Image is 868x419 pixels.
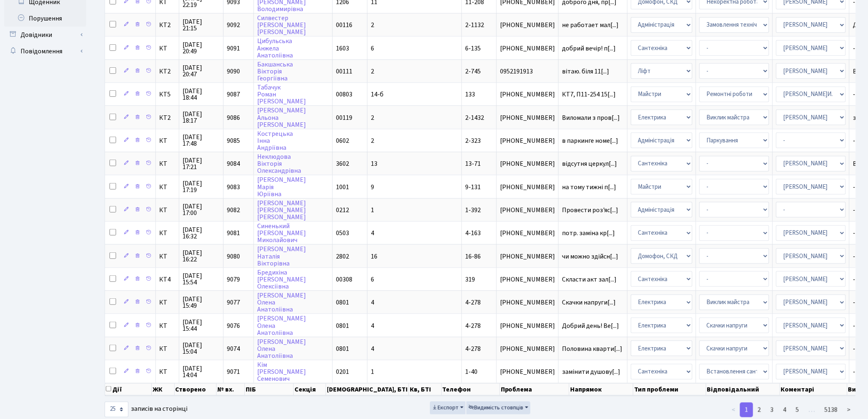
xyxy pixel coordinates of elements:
span: [DATE] 18:17 [183,111,220,124]
span: 9-131 [465,183,481,192]
a: [PERSON_NAME]ОленаАнатоліївна [257,291,306,314]
span: 9091 [227,44,240,53]
span: КТ [159,253,176,260]
span: в паркинге номе[...] [562,136,618,145]
span: КТ [159,369,176,375]
span: 3602 [336,159,349,168]
span: добрий вечір! п[...] [562,44,616,53]
span: 00803 [336,90,352,99]
span: Скласти акт зал[...] [562,275,617,284]
span: чи можно здійсн[...] [562,252,618,261]
span: [DATE] 17:00 [183,203,220,216]
span: 1001 [336,183,349,192]
span: не работает мал[...] [562,21,619,30]
span: 1603 [336,44,349,53]
span: 9 [371,183,374,192]
span: 9080 [227,252,240,261]
span: потр. заміна кр[...] [562,229,615,238]
span: 4 [371,321,374,330]
span: 00111 [336,67,352,76]
a: КострецькаІннаАндріївна [257,129,293,152]
span: 13 [371,159,377,168]
span: 0212 [336,206,349,215]
span: 00116 [336,21,352,30]
a: 1 [740,403,753,417]
span: 4 [371,344,374,353]
label: записів на сторінці [105,402,187,417]
span: 4-163 [465,229,481,238]
span: 2802 [336,252,349,261]
span: КТ [159,323,176,329]
span: 00119 [336,113,352,122]
span: Видимість стовпців [468,404,523,412]
span: 6 [371,275,374,284]
button: Видимість стовпців [466,402,530,414]
span: 1-392 [465,206,481,215]
span: [PHONE_NUMBER] [500,114,555,121]
span: 4-278 [465,321,481,330]
th: [DEMOGRAPHIC_DATA], БТІ [326,383,409,396]
a: ЦибульськаАнжелаАнатоліївна [257,37,293,60]
span: [DATE] 18:44 [183,88,220,101]
span: 4-278 [465,344,481,353]
span: 2 [371,21,374,30]
a: НеклюдоваВікторіяОлександрівна [257,152,301,175]
span: 9083 [227,183,240,192]
th: Тип проблеми [633,383,706,396]
span: вітаю. біля 11[...] [562,67,609,76]
a: [PERSON_NAME]Альона[PERSON_NAME] [257,106,306,129]
a: [PERSON_NAME]ОленаАнатоліївна [257,337,306,360]
span: Скачки напруги[...] [562,298,616,307]
span: КТ [159,184,176,190]
span: 9076 [227,321,240,330]
a: Силвестер[PERSON_NAME][PERSON_NAME] [257,14,306,37]
span: [DATE] 14:04 [183,365,220,378]
th: Дії [105,383,152,396]
span: [DATE] 16:32 [183,227,220,240]
th: Відповідальний [706,383,780,396]
span: 6-135 [465,44,481,53]
a: [PERSON_NAME][PERSON_NAME][PERSON_NAME] [257,199,306,222]
span: 9090 [227,67,240,76]
span: КТ5 [159,91,176,98]
span: 9092 [227,21,240,30]
span: 9085 [227,136,240,145]
span: 0503 [336,229,349,238]
span: [PHONE_NUMBER] [500,230,555,236]
span: на тому тижні п[...] [562,183,616,192]
span: 1 [371,367,374,376]
th: № вх. [217,383,245,396]
th: Телефон [442,383,500,396]
span: 1 [371,206,374,215]
span: КТ2 [159,22,176,28]
span: 9086 [227,113,240,122]
span: КТ7, П11-254 15[...] [562,90,616,99]
span: 14-б [371,90,384,99]
span: 4 [371,298,374,307]
a: Бредихіна[PERSON_NAME]Олексіївна [257,268,306,291]
span: 4 [371,229,374,238]
span: [DATE] 15:54 [183,272,220,286]
span: 9082 [227,206,240,215]
th: Кв, БТІ [409,383,441,396]
span: [DATE] 15:04 [183,342,220,355]
span: КТ [159,230,176,236]
a: 2 [753,403,766,417]
span: [PHONE_NUMBER] [500,276,555,283]
a: 5138 [820,403,843,417]
a: Довідники [4,27,86,43]
span: [PHONE_NUMBER] [500,346,555,352]
th: Секція [294,383,326,396]
span: [PHONE_NUMBER] [500,137,555,144]
button: Експорт [430,402,466,414]
a: [PERSON_NAME]МаріяЮріївна [257,176,306,199]
span: [PHONE_NUMBER] [500,22,555,28]
span: [DATE] 20:49 [183,41,220,55]
span: КТ [159,207,176,213]
span: Добрий день! Ве[...] [562,321,619,330]
span: 9087 [227,90,240,99]
a: 5 [791,403,804,417]
span: 2 [371,136,374,145]
span: [DATE] 16:22 [183,250,220,263]
span: [PHONE_NUMBER] [500,207,555,213]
